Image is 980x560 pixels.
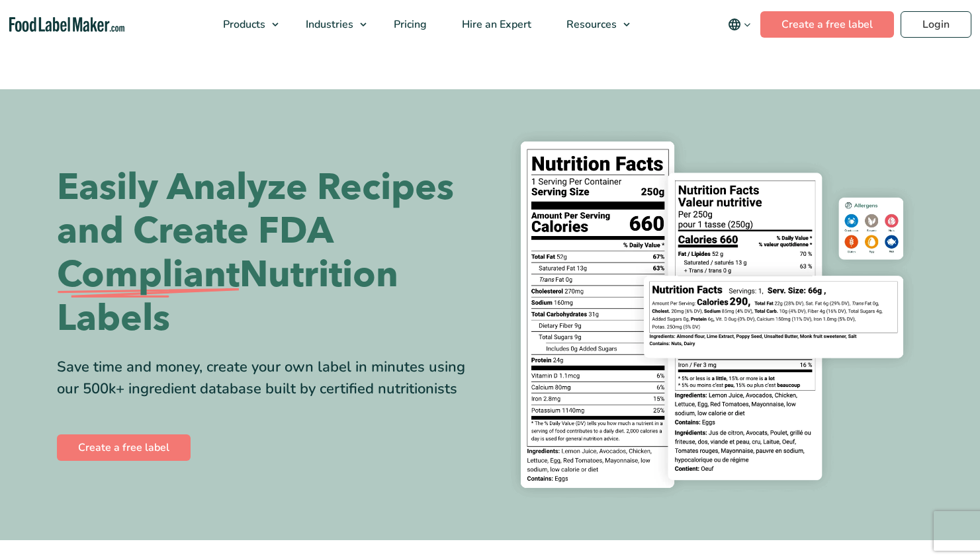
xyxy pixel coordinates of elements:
[219,17,267,32] span: Products
[458,17,533,32] span: Hire an Expert
[57,253,240,297] span: Compliant
[302,17,355,32] span: Industries
[562,17,618,32] span: Resources
[760,11,894,38] a: Create a free label
[57,166,480,340] h1: Easily Analyze Recipes and Create FDA Nutrition Labels
[390,17,428,32] span: Pricing
[57,356,480,400] div: Save time and money, create your own label in minutes using our 500k+ ingredient database built b...
[901,11,971,38] a: Login
[57,434,191,461] a: Create a free label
